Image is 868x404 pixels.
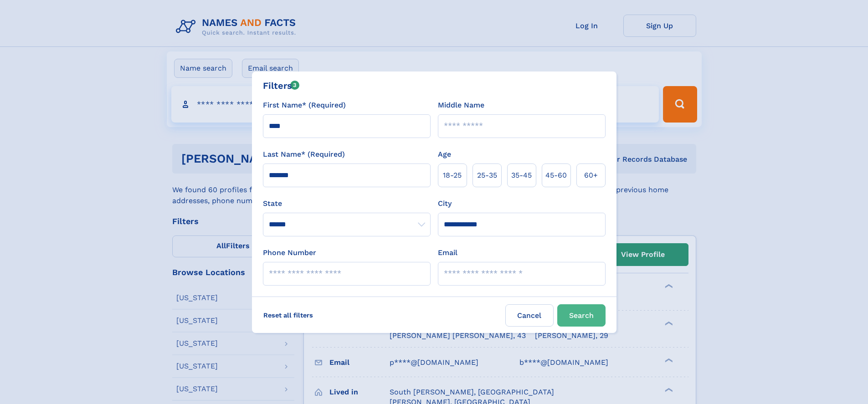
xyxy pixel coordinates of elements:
[263,79,300,92] div: Filters
[505,304,554,327] label: Cancel
[257,304,319,326] label: Reset all filters
[511,170,532,181] span: 35‑45
[557,304,606,327] button: Search
[438,100,484,111] label: Middle Name
[545,170,567,181] span: 45‑60
[263,149,345,160] label: Last Name* (Required)
[263,100,346,111] label: First Name* (Required)
[443,170,462,181] span: 18‑25
[263,198,431,209] label: State
[477,170,497,181] span: 25‑35
[263,247,316,258] label: Phone Number
[584,170,598,181] span: 60+
[438,149,451,160] label: Age
[438,247,457,258] label: Email
[438,198,452,209] label: City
